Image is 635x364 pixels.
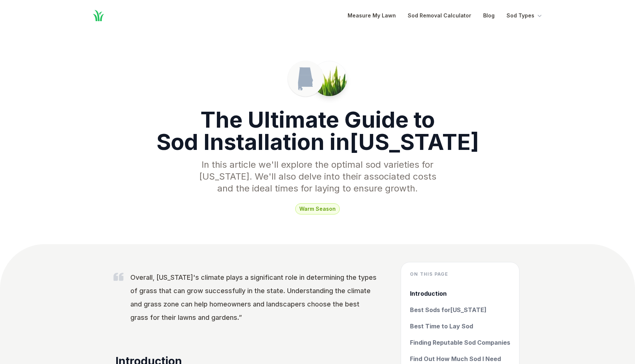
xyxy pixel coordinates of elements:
[507,11,543,20] button: Sod Types
[410,289,510,298] a: Introduction
[130,271,377,324] p: Overall, [US_STATE]'s climate plays a significant role in determining the types of grass that can...
[410,322,510,331] a: Best Time to Lay Sod
[193,159,442,194] p: In this article we'll explore the optimal sod varieties for [US_STATE] . We'll also delve into th...
[408,11,471,20] a: Sod Removal Calculator
[312,61,347,96] img: Picture of a patch of sod in Alabama
[483,11,495,20] a: Blog
[410,271,510,277] h4: On this page
[410,354,510,363] a: Find Out How Much Sod I Need
[348,11,396,20] a: Measure My Lawn
[295,203,340,214] span: warm season
[410,338,510,347] a: Finding Reputable Sod Companies
[410,305,510,314] a: Best Sods for[US_STATE]
[294,67,317,91] img: Alabama state outline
